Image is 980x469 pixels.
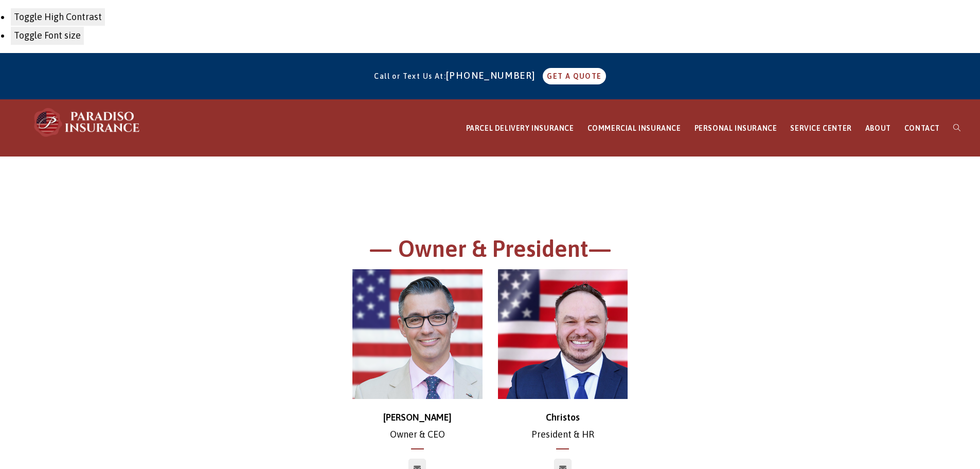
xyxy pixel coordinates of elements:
a: [PHONE_NUMBER] [446,70,541,81]
a: GET A QUOTE [543,68,605,84]
a: PERSONAL INSURANCE [688,100,784,157]
button: Toggle Font size [10,26,84,45]
a: COMMERCIAL INSURANCE [581,100,688,157]
span: PERSONAL INSURANCE [694,124,777,132]
strong: Christos [546,412,580,423]
span: ABOUT [865,124,891,132]
span: SERVICE CENTER [790,124,851,132]
img: Paradiso Insurance [31,107,144,138]
a: CONTACT [898,100,947,157]
span: COMMERCIAL INSURANCE [587,124,681,132]
span: Toggle Font size [14,30,81,41]
a: SERVICE CENTER [783,100,858,157]
a: ABOUT [859,100,898,157]
span: PARCEL DELIVERY INSURANCE [466,124,574,132]
a: PARCEL DELIVERY INSURANCE [459,100,581,157]
span: Call or Text Us At: [374,72,446,80]
span: CONTACT [904,124,940,132]
button: Toggle High Contrast [10,8,105,26]
span: Toggle High Contrast [14,11,102,22]
p: President & HR [498,409,628,443]
strong: [PERSON_NAME] [383,412,452,423]
img: chris-500x500 (1) [352,269,483,399]
h1: — Owner & President— [207,234,773,269]
p: Owner & CEO [352,409,483,443]
img: Christos_500x500 [498,269,628,399]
